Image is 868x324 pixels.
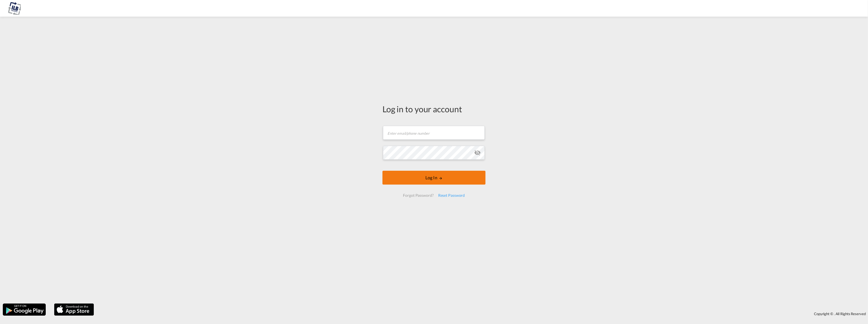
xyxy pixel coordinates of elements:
[401,190,436,200] div: Forgot Password?
[382,171,486,185] button: LOGIN
[436,190,467,200] div: Reset Password
[97,309,868,318] div: Copyright © . All Rights Reserved
[53,303,95,316] img: apple.png
[8,2,21,15] img: 625ebc90a5f611efb2de8361e036ac32.png
[2,303,46,316] img: google.png
[383,126,485,140] input: Enter email/phone number
[382,103,486,115] div: Log in to your account
[474,149,481,156] md-icon: icon-eye-off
